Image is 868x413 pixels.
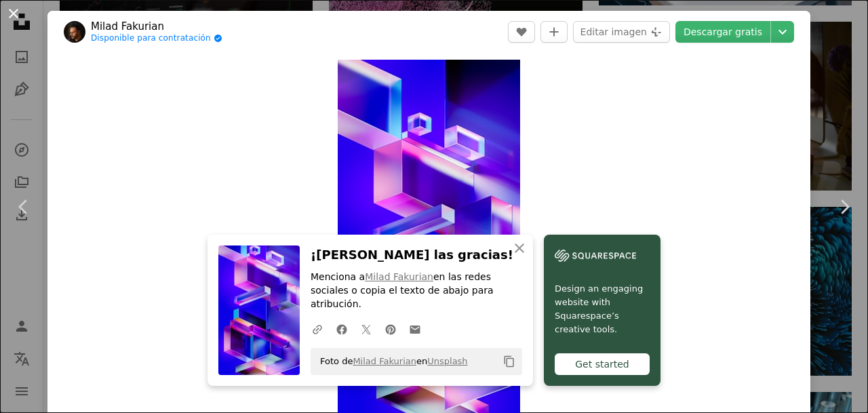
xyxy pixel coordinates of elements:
a: Siguiente [821,142,868,272]
a: Comparte por correo electrónico [403,315,427,342]
button: Copiar al portapapeles [498,350,521,373]
a: Descargar gratis [675,21,770,43]
a: Design an engaging website with Squarespace’s creative tools.Get started [544,235,660,386]
button: Añade a la colección [540,21,568,43]
a: Milad Fakurian [365,271,433,282]
button: Elegir el tamaño de descarga [771,21,794,43]
a: Comparte en Twitter [354,315,378,342]
a: Disponible para contratación [91,33,222,44]
span: Foto de en [313,351,468,372]
a: Milad Fakurian [353,356,416,366]
button: Me gusta [508,21,535,43]
img: Ve al perfil de Milad Fakurian [64,21,85,43]
span: Design an engaging website with Squarespace’s creative tools. [555,282,650,336]
img: file-1606177908946-d1eed1cbe4f5image [555,245,636,266]
a: Comparte en Facebook [330,315,354,342]
a: Comparte en Pinterest [378,315,403,342]
a: Unsplash [427,356,467,366]
p: Menciona a en las redes sociales o copia el texto de abajo para atribución. [311,271,522,311]
a: Milad Fakurian [91,20,222,33]
div: Get started [555,353,650,375]
button: Editar imagen [573,21,670,43]
h3: ¡[PERSON_NAME] las gracias! [311,245,522,265]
